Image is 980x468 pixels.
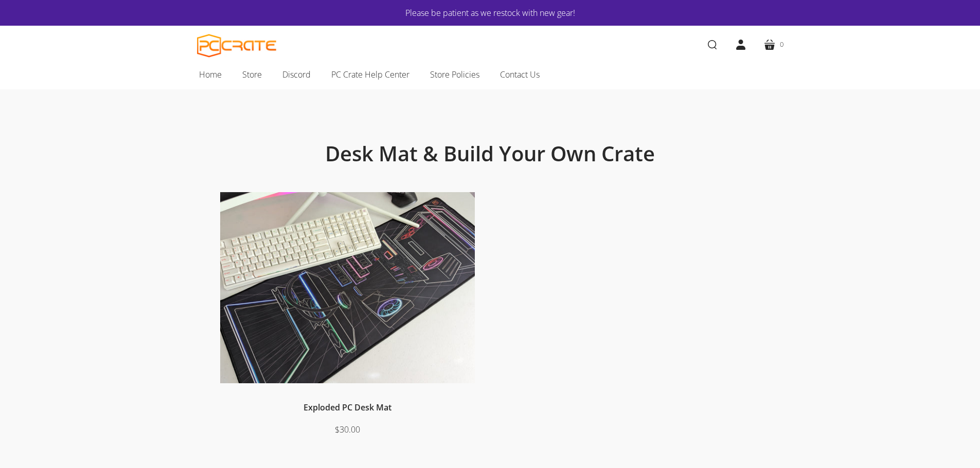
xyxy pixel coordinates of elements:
[189,64,232,85] a: Home
[272,64,321,85] a: Discord
[232,64,272,85] a: Store
[780,39,783,50] span: 0
[243,141,737,166] h1: Desk Mat & Build Your Own Crate
[220,192,475,384] img: Desk mat on desk with keyboard, monitor, and mouse.
[335,424,360,435] span: $30.00
[304,402,391,413] a: Exploded PC Desk Mat
[430,68,479,81] span: Store Policies
[228,6,753,20] a: Please be patient as we restock with new gear!
[242,68,262,81] span: Store
[321,64,420,85] a: PC Crate Help Center
[755,30,792,59] a: 0
[199,68,222,81] span: Home
[420,64,490,85] a: Store Policies
[197,34,277,58] a: PC CRATE
[500,68,540,81] span: Contact Us
[331,68,409,81] span: PC Crate Help Center
[282,68,311,81] span: Discord
[490,64,550,85] a: Contact Us
[182,64,799,89] nav: Main navigation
